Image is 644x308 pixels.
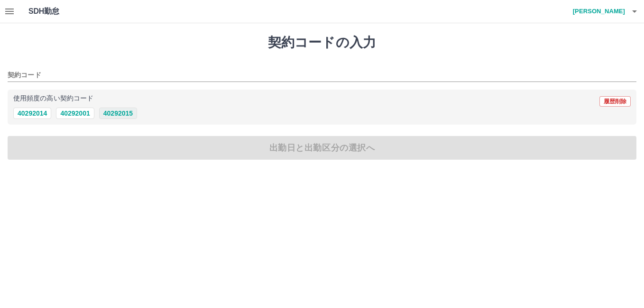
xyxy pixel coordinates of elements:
button: 40292014 [13,108,51,119]
p: 使用頻度の高い契約コード [13,95,93,102]
button: 40292015 [99,108,137,119]
button: 40292001 [56,108,94,119]
h1: 契約コードの入力 [8,35,636,51]
button: 履歴削除 [599,96,631,107]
